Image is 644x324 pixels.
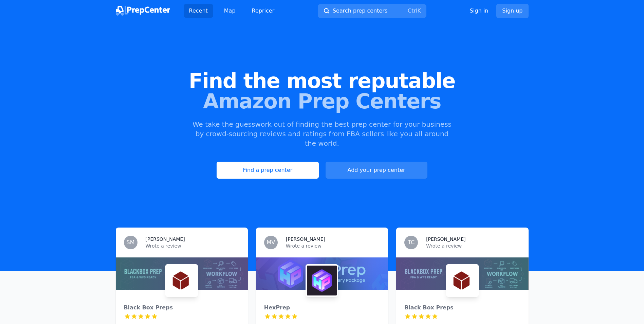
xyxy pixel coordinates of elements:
img: Black Box Preps [167,266,197,295]
div: Black Box Preps [124,304,240,312]
a: Find a prep center [217,162,318,179]
a: Sign in [470,7,489,15]
p: Wrote a review [286,242,380,249]
span: SM [127,240,135,245]
a: Repricer [246,4,280,18]
span: Find the most reputable [11,71,633,91]
h3: [PERSON_NAME] [286,236,325,242]
p: Wrote a review [426,242,520,249]
a: Map [219,4,241,18]
img: Black Box Preps [447,266,477,295]
kbd: K [417,7,421,14]
p: Wrote a review [146,242,240,249]
button: Search prep centersCtrlK [318,4,426,18]
a: Add your prep center [326,162,427,179]
div: HexPrep [264,304,380,312]
h3: [PERSON_NAME] [426,236,465,242]
img: HexPrep [307,266,337,295]
span: MV [266,240,275,245]
p: We take the guesswork out of finding the best prep center for your business by crowd-sourcing rev... [192,120,453,148]
span: TC [408,240,415,245]
kbd: Ctrl [408,7,417,14]
img: PrepCenter [116,6,170,16]
a: Sign up [496,4,528,18]
a: Recent [184,4,213,18]
span: Search prep centers [333,7,387,15]
h3: [PERSON_NAME] [146,236,185,242]
div: Black Box Preps [404,304,520,312]
span: Amazon Prep Centers [11,91,633,111]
